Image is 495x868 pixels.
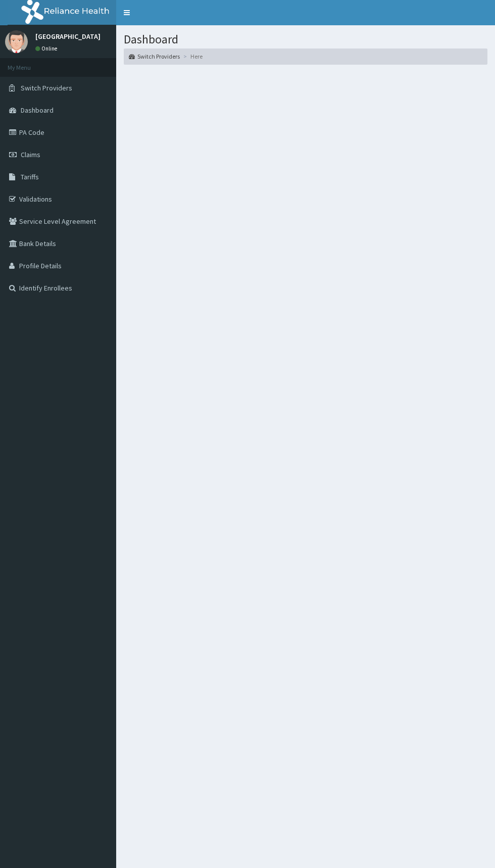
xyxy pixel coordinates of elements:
[21,106,54,115] span: Dashboard
[129,52,180,61] a: Switch Providers
[35,33,101,40] p: [GEOGRAPHIC_DATA]
[5,30,28,53] img: User Image
[21,172,39,181] span: Tariffs
[124,33,487,46] h1: Dashboard
[21,83,72,92] span: Switch Providers
[35,45,60,52] a: Online
[21,150,40,159] span: Claims
[181,52,203,61] li: Here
